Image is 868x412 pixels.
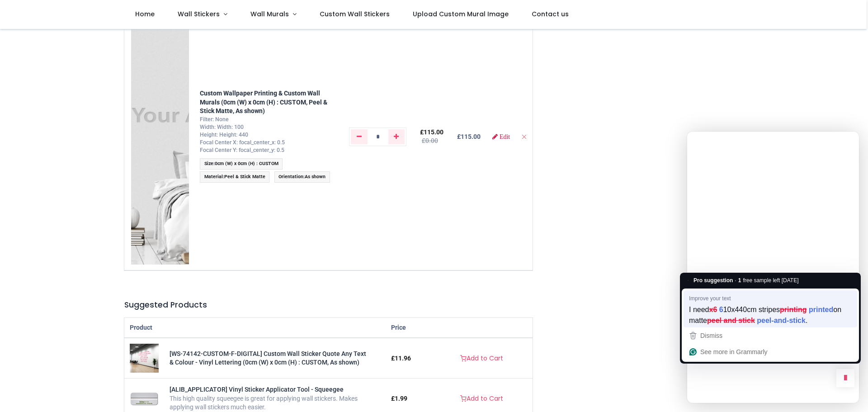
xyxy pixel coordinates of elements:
span: Focal Center X: focal_center_x: 0.5 [200,139,285,146]
span: Material [204,174,223,180]
span: £ [391,355,411,362]
span: Wall Stickers [178,9,220,19]
b: £ [457,133,481,140]
span: 115.00 [424,128,443,136]
span: £ [420,128,443,136]
del: £ [422,137,438,144]
a: [WS-74142-CUSTOM-F-DIGITAL] Custom Wall Sticker Quote Any Text & Colour - Vinyl Lettering (0cm (W... [170,350,366,366]
span: Contact us [532,9,569,19]
span: Peel & Stick Matte [224,174,265,180]
a: Remove one [351,129,368,144]
span: 115.00 [461,133,481,140]
a: Remove from cart [521,133,527,140]
a: Add one [388,129,405,144]
span: Focal Center Y: focal_center_y: 0.5 [200,147,284,153]
a: Custom Wallpaper Printing & Custom Wall Murals (0cm (W) x 0cm (H) : CUSTOM, Peel & Stick Matte, A... [200,90,327,114]
span: 1.99 [395,395,407,402]
div: This high quality squeegee is great for applying wall stickers. Makes applying wall stickers much... [170,394,380,412]
span: Size [204,161,213,166]
a: Add to Cart [454,351,509,366]
span: : [200,158,283,170]
span: Home [135,9,155,19]
span: Orientation [278,174,303,180]
span: As shown [305,174,325,180]
span: Width: Width: 100 [200,124,244,130]
span: Filter: None [200,116,229,123]
span: : [200,171,269,183]
span: Upload Custom Mural Image [413,9,509,19]
a: [WS-74142-CUSTOM-F-DIGITAL] Custom Wall Sticker Quote Any Text & Colour - Vinyl Lettering (0cm (W... [130,354,159,361]
th: Price [386,318,430,338]
span: Wall Murals [250,9,289,19]
iframe: To enrich screen reader interactions, please activate Accessibility in Grammarly extension settings [687,132,859,403]
span: 0cm (W) x 0cm (H) : CUSTOM [215,161,278,166]
span: Custom Wall Stickers [320,9,390,19]
h5: Suggested Products [124,299,533,311]
span: Edit [500,133,510,140]
span: Height: Height: 440 [200,132,248,138]
img: ASMFf+cGboeTAAAAAElFTkSuQmCC [131,9,189,265]
span: 0.00 [425,137,438,144]
span: : [274,171,330,183]
a: [ALIB_APPLICATOR] Vinyl Sticker Applicator Tool - Squeegee [130,394,159,402]
span: £ [391,395,407,402]
span: 11.96 [395,355,411,362]
a: Add to Cart [454,391,509,407]
img: [WS-74142-CUSTOM-F-DIGITAL] Custom Wall Sticker Quote Any Text & Colour - Vinyl Lettering (0cm (W... [130,344,159,373]
a: Edit [492,133,510,140]
a: [ALIB_APPLICATOR] Vinyl Sticker Applicator Tool - Squeegee [170,386,344,393]
th: Product [124,318,386,338]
